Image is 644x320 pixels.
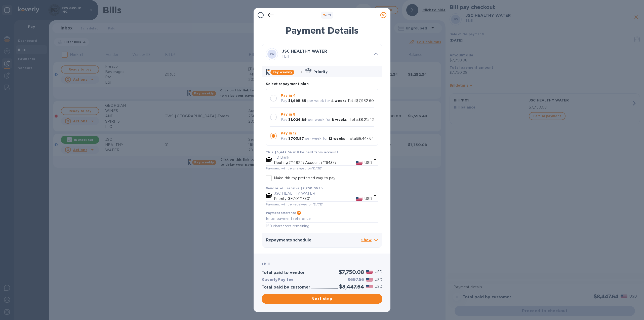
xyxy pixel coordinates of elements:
[288,136,304,140] b: $703.97
[266,202,324,206] span: Payment will be received on [DATE]
[323,13,325,17] span: 2
[269,52,275,56] b: JW
[366,285,373,288] img: USD
[266,150,338,154] b: This $8,447.64 will be paid from account
[281,112,296,116] b: Pay in 8
[365,160,372,165] p: USD
[274,196,356,201] p: Priority GE70***8301
[282,54,370,59] p: 1 bill
[313,69,328,74] p: Priority
[339,283,364,290] h2: $8,447.64
[375,269,382,275] p: USD
[266,296,378,302] span: Next step
[262,262,270,266] b: 1 bill
[262,44,382,64] div: JWJSC HEALTHY WATER 1 bill
[375,277,382,282] p: USD
[266,82,309,86] b: Select repayment plan
[288,99,306,103] b: $1,995.65
[282,49,327,54] b: JSC HEALTHY WATER
[266,186,323,190] b: Vendor will receive $7,750.08 to
[366,278,373,281] img: USD
[350,117,374,122] p: Total $8,215.12
[288,118,307,122] b: $1,026.89
[262,294,382,304] button: Next step
[274,175,335,181] p: Make this my preferred way to pay
[281,136,287,141] p: Pay
[281,117,287,122] p: Pay
[266,223,378,229] p: 150 characters remaining
[347,98,374,103] p: Total $7,982.60
[356,197,363,201] img: USD
[262,285,310,290] h3: Total paid by customer
[307,98,330,103] p: per week for
[365,196,372,201] p: USD
[266,166,323,170] span: Payment will be charged on [DATE]
[281,131,297,135] b: Pay in 12
[329,136,345,140] b: 12 weeks
[274,191,372,196] p: JSC HEALTHY WATER
[361,237,378,243] p: Show
[274,155,372,160] p: TD Bank
[332,118,347,122] b: 8 weeks
[262,25,382,36] h1: Payment Details
[331,99,346,103] b: 4 weeks
[348,136,374,141] p: Total $8,447.64
[348,277,364,282] h3: $697.56
[323,13,331,17] b: of 3
[274,160,356,165] p: Routing (**4822) Account (**6437)
[366,270,373,274] img: USD
[305,136,328,141] p: per week for
[281,93,296,97] b: Pay in 4
[272,70,292,74] b: Pay weekly
[266,211,296,215] h3: Payment reference
[266,238,361,243] h3: Repayments schedule
[308,117,331,122] p: per week for
[375,284,382,289] p: USD
[281,98,287,103] p: Pay
[339,269,364,275] h2: $7,750.08
[356,161,363,165] img: USD
[262,277,294,282] h3: KoverlyPay fee
[262,270,305,275] h3: Total paid to vendor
